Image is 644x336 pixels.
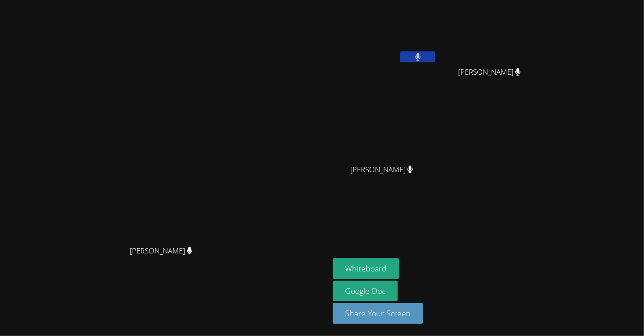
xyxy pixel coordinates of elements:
[458,66,521,79] span: [PERSON_NAME]
[333,281,398,301] a: Google Doc
[333,258,399,279] button: Whiteboard
[350,163,413,176] span: [PERSON_NAME]
[333,303,423,324] button: Share Your Screen
[130,245,192,257] span: [PERSON_NAME]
